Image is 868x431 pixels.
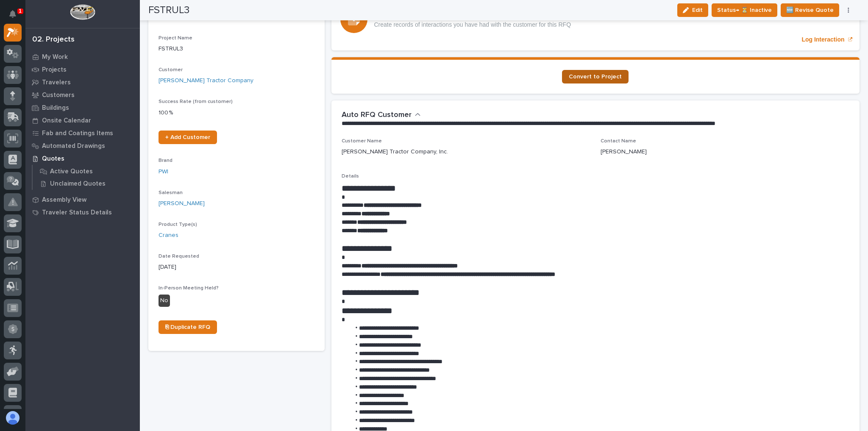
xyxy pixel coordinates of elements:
[42,53,68,61] p: My Work
[42,104,69,112] p: Buildings
[165,324,210,330] span: ⎘ Duplicate RFQ
[165,134,210,140] span: + Add Customer
[159,254,199,259] span: Date Requested
[342,111,412,120] h2: Auto RFQ Customer
[159,231,178,240] a: Cranes
[159,263,314,272] p: [DATE]
[159,222,197,227] span: Product Type(s)
[159,199,205,208] a: [PERSON_NAME]
[42,155,64,163] p: Quotes
[159,286,219,291] span: In-Person Meeting Held?
[159,131,217,144] a: + Add Customer
[159,36,192,41] span: Project Name
[562,70,629,83] a: Convert to Project
[25,50,140,63] a: My Work
[159,295,170,307] div: No
[25,193,140,206] a: Assembly View
[601,147,647,156] p: [PERSON_NAME]
[42,66,67,74] p: Projects
[42,117,91,125] p: Onsite Calendar
[25,114,140,127] a: Onsite Calendar
[342,147,448,156] p: [PERSON_NAME] Tractor Company, Inc.
[159,44,314,53] p: FSTRUL3
[159,167,168,176] a: PWI
[42,92,75,99] p: Customers
[25,206,140,219] a: Traveler Status Details
[33,165,140,177] a: Active Quotes
[33,178,140,189] a: Unclaimed Quotes
[42,79,71,86] p: Travelers
[32,35,75,44] div: 02. Projects
[786,5,834,15] span: 🆕 Revise Quote
[342,111,421,120] button: Auto RFQ Customer
[717,5,772,15] span: Status→ ⏳ Inactive
[374,21,571,28] p: Create records of interactions you have had with the customer for this RFQ
[25,152,140,165] a: Quotes
[25,63,140,76] a: Projects
[712,3,777,17] button: Status→ ⏳ Inactive
[42,142,105,150] p: Automated Drawings
[342,174,359,179] span: Details
[50,180,106,188] p: Unclaimed Quotes
[569,74,622,80] span: Convert to Project
[781,3,839,17] button: 🆕 Revise Quote
[159,67,183,72] span: Customer
[42,130,113,137] p: Fab and Coatings Items
[159,190,183,195] span: Salesman
[25,139,140,152] a: Automated Drawings
[70,4,95,20] img: Workspace Logo
[19,8,22,14] p: 1
[692,6,703,14] span: Edit
[159,320,217,334] a: ⎘ Duplicate RFQ
[42,209,112,217] p: Traveler Status Details
[342,139,382,144] span: Customer Name
[159,99,233,104] span: Success Rate (from customer)
[601,139,636,144] span: Contact Name
[25,101,140,114] a: Buildings
[159,158,172,163] span: Brand
[148,4,189,17] h2: FSTRUL3
[25,89,140,101] a: Customers
[11,10,22,24] div: Notifications1
[25,76,140,89] a: Travelers
[25,127,140,139] a: Fab and Coatings Items
[42,196,86,204] p: Assembly View
[50,168,93,175] p: Active Quotes
[159,108,314,117] p: 100 %
[4,409,22,427] button: users-avatar
[159,76,253,85] a: [PERSON_NAME] Tractor Company
[677,3,708,17] button: Edit
[4,5,22,23] button: Notifications
[801,36,844,43] p: Log Interaction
